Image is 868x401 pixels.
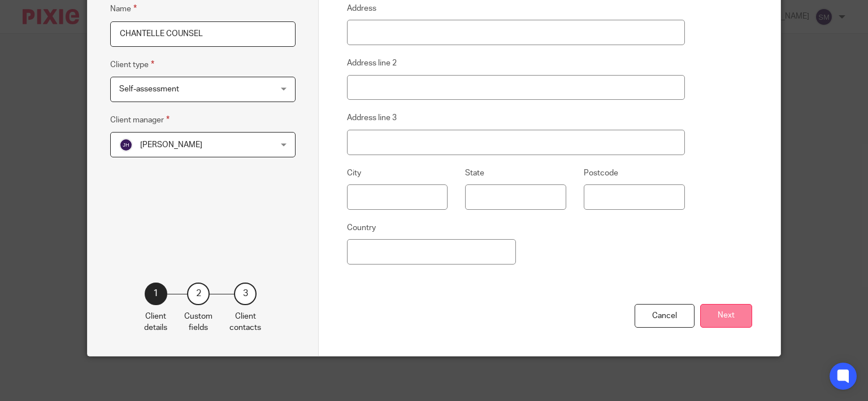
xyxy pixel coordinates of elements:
p: Custom fields [184,311,212,334]
label: State [465,168,484,179]
img: svg%3E [119,138,133,152]
label: Country [347,222,376,233]
div: Cancel [635,304,695,328]
div: 1 [145,283,167,305]
div: 3 [234,283,257,305]
label: Address line 2 [347,58,397,69]
p: Client details [144,311,167,334]
button: Next [700,304,752,328]
p: Client contacts [229,311,261,334]
label: Client type [110,58,154,71]
label: Address line 3 [347,112,397,124]
label: Postcode [584,168,618,179]
label: City [347,168,361,179]
label: Address [347,3,376,14]
span: Self-assessment [119,85,179,93]
div: 2 [187,283,210,305]
span: [PERSON_NAME] [140,141,202,149]
label: Name [110,2,137,15]
label: Client manager [110,113,170,126]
